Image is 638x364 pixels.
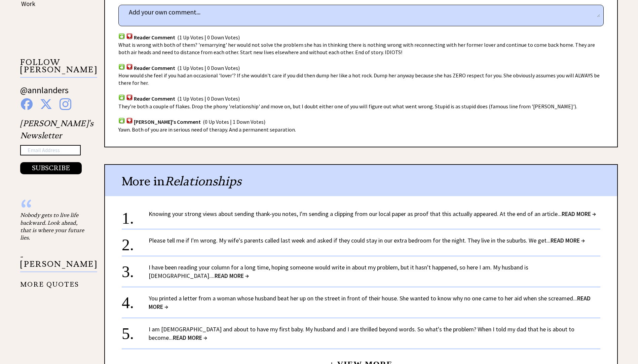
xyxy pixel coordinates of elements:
[134,95,175,102] span: Reader Comment
[118,64,125,70] img: votup.png
[173,334,207,341] span: READ MORE →
[126,64,133,70] img: votdown.png
[149,325,574,341] a: I am [DEMOGRAPHIC_DATA] and about to have my first baby. My husband and I are thrilled beyond wor...
[149,263,528,280] a: I have been reading your column for a long time, hoping someone would write in about my problem, ...
[20,59,97,78] p: FOLLOW [PERSON_NAME]
[149,294,591,311] span: READ MORE →
[20,84,69,102] a: @annlanders
[134,34,175,41] span: Reader Comment
[149,294,591,311] a: You printed a letter from a woman whose husband beat her up on the street in front of their house...
[20,117,93,175] div: [PERSON_NAME]'s Newsletter
[118,72,600,86] span: How would she feel if you had an occasional 'lover'? If she wouldn't care if you did then dump he...
[551,236,585,244] span: READ MORE →
[177,95,240,102] span: (1 Up Votes | 0 Down Votes)
[60,98,71,110] img: instagram%20blue.png
[20,211,87,242] div: Nobody gets to live life backward. Look ahead, that is where your future lies.
[118,103,577,110] span: They're both a couple of flakes. Drop the phony 'relationship' and move on, but I doubt either on...
[177,65,240,71] span: (1 Up Votes | 0 Down Votes)
[118,33,125,39] img: votup.png
[118,126,296,133] span: Yawn. Both of you are in serious need of therapy. And a permanent separation.
[20,275,79,288] a: MORE QUOTES
[20,162,82,174] button: SUBSCRIBE
[165,174,241,189] span: Relationships
[562,210,596,218] span: READ MORE →
[118,41,595,56] span: What is wrong with both of them? 'remarrying' her would not solve the problem she has in thinking...
[203,118,265,125] span: (0 Up Votes | 1 Down Votes)
[118,94,125,101] img: votup.png
[122,210,149,222] div: 1.
[126,33,133,39] img: votdown.png
[122,263,149,276] div: 3.
[118,117,125,124] img: votup.png
[215,272,249,280] span: READ MORE →
[122,236,149,249] div: 2.
[20,205,87,211] div: “
[177,34,240,41] span: (1 Up Votes | 0 Down Votes)
[40,98,52,110] img: x%20blue.png
[21,98,33,110] img: facebook%20blue.png
[20,253,97,272] p: - [PERSON_NAME]
[149,210,596,218] a: Knowing your strong views about sending thank-you notes, I'm sending a clipping from our local pa...
[149,236,585,244] a: Please tell me if I'm wrong. My wife's parents called last week and asked if they could stay in o...
[122,294,149,306] div: 4.
[122,325,149,337] div: 5.
[105,165,617,196] div: More in
[20,145,81,156] input: Email Address
[126,117,133,124] img: votdown.png
[134,65,175,71] span: Reader Comment
[126,94,133,101] img: votdown.png
[134,118,201,125] span: [PERSON_NAME]'s Comment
